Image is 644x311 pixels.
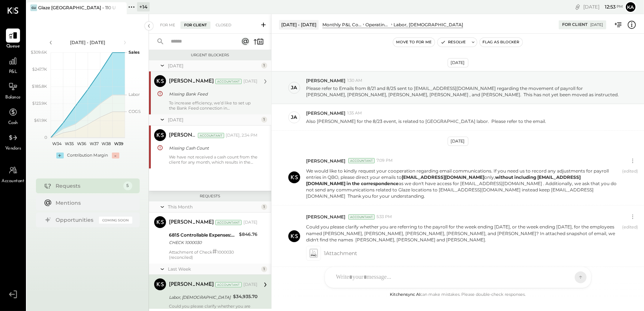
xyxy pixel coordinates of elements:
div: To increase efficiency, we’d like to set up the Bank Feed connection in [GEOGRAPHIC_DATA]. Please... [169,100,258,111]
div: [DATE] [583,3,623,10]
div: [DATE], 2:34 PM [226,133,258,138]
b: [EMAIL_ADDRESS][DOMAIN_NAME] [402,174,484,180]
div: [PERSON_NAME] [169,281,214,288]
b: without including [EMAIL_ADDRESS][DOMAIN_NAME] in the correspondence [306,174,581,186]
div: Mentions [56,199,129,207]
div: For Me [156,21,179,29]
a: Balance [0,80,26,101]
div: Accountant [198,133,224,138]
div: [DATE] [168,63,259,69]
span: 1:30 AM [347,78,362,84]
div: + 14 [137,2,150,11]
div: [DATE] [243,78,258,84]
button: Resolve [438,38,469,47]
span: P&L [9,69,17,76]
div: 1 [261,204,267,210]
div: [PERSON_NAME] [169,219,214,226]
div: + [56,153,64,158]
span: Vendors [5,146,21,152]
text: W36 [77,141,86,146]
div: $846.76 [239,231,258,238]
text: $185.8K [32,84,47,89]
span: Cash [8,120,18,127]
button: Move to for me [393,38,435,47]
div: 1 [261,266,267,272]
span: Balance [5,94,21,101]
div: Accountant [215,79,242,84]
div: [DATE] - [DATE] [279,20,319,29]
div: Missing Bank Feed [169,90,255,98]
span: [PERSON_NAME] [306,214,345,220]
span: Accountant [2,178,24,185]
span: 1:35 AM [347,110,362,116]
div: Labor, [DEMOGRAPHIC_DATA] [169,294,231,301]
p: Could you please clarify whether you are referring to the payroll for the week ending [DATE], or ... [306,224,619,243]
text: $123.9K [32,101,47,106]
div: Coming Soon [99,217,132,224]
span: [PERSON_NAME] [306,77,345,84]
span: [PERSON_NAME] [306,158,345,164]
div: [DATE] [243,282,258,288]
div: [PERSON_NAME] [169,132,196,139]
div: This Month [168,204,259,210]
div: [PERSON_NAME] [169,78,214,85]
p: Also [PERSON_NAME] for the 8/23 event, is related to [GEOGRAPHIC_DATA] labor. Please refer to the... [306,118,546,124]
div: We have not received a cash count from the client for any month, which results in the cash balanc... [169,154,258,165]
div: [DATE] [590,22,603,27]
div: Missing Cash Count [169,144,255,152]
span: # [212,247,217,255]
span: 5:33 PM [376,214,392,220]
p: We would like to kindly request your cooperation regarding email communications. If you need us t... [306,168,619,200]
div: Requests [153,194,268,199]
span: [PERSON_NAME] [306,110,345,116]
div: Accountant [348,214,375,220]
div: 1 [261,63,267,68]
div: For Client [562,22,588,28]
div: Labor, [DEMOGRAPHIC_DATA] [394,21,463,28]
div: 6815 Controllable Expenses:General & Administrative Expenses:Repairs & Maintenance:Repair & Maint... [169,231,237,239]
div: Accountant [215,282,242,287]
div: GU [30,4,37,11]
div: Operating Expenses (EBITDA) [365,21,390,28]
div: copy link [574,3,581,11]
text: W39 [114,141,123,146]
div: [DATE] [448,58,468,67]
text: W37 [89,141,98,146]
div: Contribution Margin [67,153,108,158]
text: $247.7K [32,67,47,72]
div: Attachment of Check 1000030 (reconciled) [169,249,258,260]
div: 5 [123,181,132,190]
div: Monthly P&L Comparison [322,21,362,28]
text: $309.6K [31,50,47,55]
div: ja [291,84,298,91]
div: CHECK 1000030 [169,239,237,246]
div: [DATE] - [DATE] [56,39,119,46]
a: Accountant [0,163,26,185]
span: (edited) [622,224,638,243]
button: Flag as Blocker [480,38,522,47]
text: W35 [65,141,74,146]
text: 0 [44,135,47,140]
div: Urgent Blockers [153,53,268,58]
text: COGS [129,109,141,114]
text: Labor [129,92,140,97]
span: Queue [6,43,20,50]
div: Opportunities [56,216,95,224]
button: Ka [625,1,637,13]
text: W34 [52,141,62,146]
div: Requests [56,182,120,190]
div: For Client [180,21,210,29]
span: 7:09 PM [376,158,393,164]
div: Accountant [348,158,375,163]
div: [DATE] [168,117,259,123]
div: Closed [212,21,235,29]
span: (edited) [622,168,638,200]
p: Please refer to Emails from 8/21 and 8/25 sent to [EMAIL_ADDRESS][DOMAIN_NAME] regarding the move... [306,85,621,98]
a: Vendors [0,131,26,152]
div: Last Week [168,266,259,272]
div: ja [291,114,298,121]
div: $34,935.70 [233,293,258,300]
div: [DATE] [243,220,258,225]
div: Accountant [215,220,242,225]
text: W38 [102,141,111,146]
